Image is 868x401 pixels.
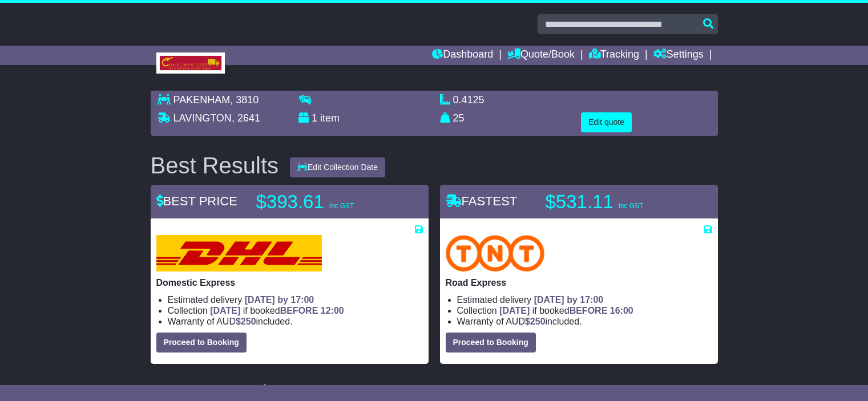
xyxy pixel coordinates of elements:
p: Domestic Express [156,277,423,288]
span: if booked [210,306,344,315]
a: Quote/Book [507,46,575,65]
button: Proceed to Booking [446,333,536,353]
li: Warranty of AUD included. [457,316,712,327]
span: FASTEST [446,194,518,208]
a: Dashboard [432,46,493,65]
span: $ [525,317,546,326]
span: [DATE] by 17:00 [534,295,604,305]
span: PAKENHAM [173,94,231,106]
span: , 3810 [230,94,259,106]
p: Road Express [446,277,712,288]
span: LAVINGTON [173,112,232,124]
p: $531.11 [546,191,688,213]
span: 25 [453,112,465,124]
span: 16:00 [610,306,633,315]
span: 250 [530,317,546,326]
span: 250 [241,317,256,326]
li: Warranty of AUD included. [168,316,423,327]
span: [DATE] [499,306,530,315]
a: Tracking [589,46,639,65]
span: 12:00 [321,306,344,315]
span: inc GST [619,202,643,210]
span: [DATE] by 17:00 [245,295,314,305]
span: if booked [499,306,633,315]
li: Collection [457,305,712,316]
img: DHL: Domestic Express [156,235,322,272]
a: Settings [653,46,704,65]
span: 0.4125 [453,94,485,106]
p: $393.61 [256,191,399,213]
li: Collection [168,305,423,316]
span: $ [236,317,256,326]
span: item [320,112,340,124]
span: inc GST [329,202,354,210]
button: Proceed to Booking [156,333,247,353]
span: BEFORE [280,306,318,315]
li: Estimated delivery [168,294,423,305]
span: BEFORE [570,306,608,315]
div: Best Results [145,153,285,178]
span: 1 [312,112,317,124]
span: , 2641 [232,112,260,124]
img: TNT Domestic: Road Express [446,235,545,272]
li: Estimated delivery [457,294,712,305]
button: Edit Collection Date [290,157,385,177]
button: Edit quote [581,112,632,132]
span: BEST PRICE [156,194,237,208]
span: [DATE] [210,306,240,315]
